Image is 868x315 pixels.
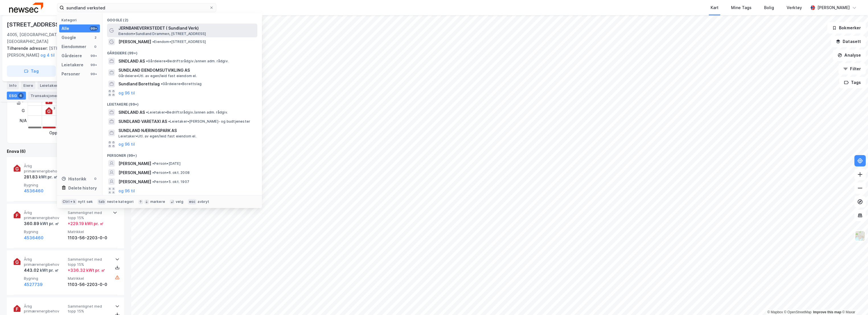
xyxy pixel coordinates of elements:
[118,67,255,74] span: SUNDLAND EIENDOMSUTVIKLING AS
[68,229,109,234] span: Matrikkel
[102,13,262,24] div: Google (2)
[97,199,106,205] div: tab
[118,38,151,45] span: [PERSON_NAME]
[767,310,783,314] a: Mapbox
[24,267,59,274] div: 443.02
[90,72,98,76] div: 99+
[152,40,206,44] span: Eiendom • [STREET_ADDRESS]
[150,199,165,204] div: markere
[20,106,27,116] div: G
[90,63,98,67] div: 99+
[61,25,69,32] div: Alle
[146,59,148,63] span: •
[118,160,151,167] span: [PERSON_NAME]
[817,4,850,11] div: [PERSON_NAME]
[24,220,59,227] div: 360.89
[838,63,866,75] button: Filter
[813,310,841,314] a: Improve this map
[168,119,170,123] span: •
[61,176,86,182] div: Historikk
[118,81,160,87] span: Sundland Borettslag
[118,169,151,176] span: [PERSON_NAME]
[161,82,163,86] span: •
[7,45,120,59] div: [STREET_ADDRESS][PERSON_NAME]
[24,183,65,188] span: Bygning
[18,93,24,98] div: 6
[152,40,154,44] span: •
[161,82,202,86] span: Gårdeiere • Borettslag
[24,188,44,194] button: 4536460
[118,178,151,185] span: [PERSON_NAME]
[39,220,59,227] div: kWt pr. ㎡
[24,276,65,281] span: Bygning
[118,58,145,65] span: SINDLAND AS
[168,119,250,124] span: Leietaker • [PERSON_NAME]- og budtjenester
[102,46,262,57] div: Gårdeiere (99+)
[198,199,209,204] div: avbryt
[833,50,866,61] button: Analyse
[827,22,866,34] button: Bokmerker
[146,110,228,115] span: Leietaker • Bedriftsrådgiv./annen adm. rådgiv.
[118,90,135,96] button: og 96 til
[152,180,154,184] span: •
[61,199,77,205] div: Ctrl + k
[152,161,180,166] span: Person • [DATE]
[68,257,109,267] span: Sammenlignet med topp 15%
[39,267,59,274] div: kWt pr. ㎡
[64,3,209,12] input: Søk på adresse, matrikkel, gårdeiere, leietakere eller personer
[68,185,97,192] div: Delete history
[831,36,866,47] button: Datasett
[20,116,27,125] div: N/A
[107,199,134,204] div: neste kategori
[24,164,65,174] span: Årlig primærenergibehov
[784,310,812,314] a: OpenStreetMap
[68,304,109,314] span: Sammenlignet med topp 15%
[61,18,100,22] div: Kategori
[118,109,145,116] span: SINDLAND AS
[118,141,135,148] button: og 96 til
[68,276,109,281] span: Matrikkel
[711,4,719,11] div: Kart
[118,32,206,36] span: Eiendom • Sundland Drammen, [STREET_ADDRESS]
[146,59,229,63] span: Gårdeiere • Bedriftsrådgiv./annen adm. rådgiv.
[54,106,55,110] div: 3
[9,3,43,13] img: newsec-logo.f6e21ccffca1b3a03d2d.png
[7,46,49,51] span: Tilhørende adresser:
[61,52,82,59] div: Gårdeiere
[7,92,26,100] div: ESG
[24,210,65,220] span: Årlig primærenergibehov
[731,4,752,11] div: Mine Tags
[21,81,35,89] div: Eiere
[118,25,255,32] span: JERNBANEVERKSTEDET ( Sundland Verk)
[93,176,98,181] div: 0
[152,180,189,184] span: Person • 5. okt. 1907
[152,170,154,175] span: •
[118,74,197,78] span: Gårdeiere • Utl. av egen/leid fast eiendom el.
[152,170,190,175] span: Person • 6. okt. 2008
[840,288,868,315] iframe: Chat Widget
[38,174,58,180] div: kWt pr. ㎡
[24,234,44,241] button: 4536460
[38,81,69,89] div: Leietakere
[152,161,154,166] span: •
[118,134,196,139] span: Leietaker • Utl. av egen/leid fast eiendom el.
[839,77,866,88] button: Tags
[118,187,135,194] button: og 96 til
[764,4,774,11] div: Bolig
[24,257,65,267] span: Årlig primærenergibehov
[68,234,109,241] div: 1103-56-2203-0-0
[61,71,80,77] div: Personer
[61,34,76,41] div: Google
[68,281,109,288] div: 1103-56-2203-0-0
[90,53,98,58] div: 99+
[188,199,197,205] div: esc
[61,61,83,68] div: Leietakere
[28,92,67,100] div: Transaksjoner
[7,81,19,89] div: Info
[118,127,255,134] span: SUNDLAND NÆRINGSPARK AS
[102,149,262,159] div: Personer (99+)
[68,267,105,274] div: + 336.32 kWt pr. ㎡
[68,220,104,227] div: + 229.19 kWt pr. ㎡
[78,199,93,204] div: nytt søk
[24,229,65,234] span: Bygning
